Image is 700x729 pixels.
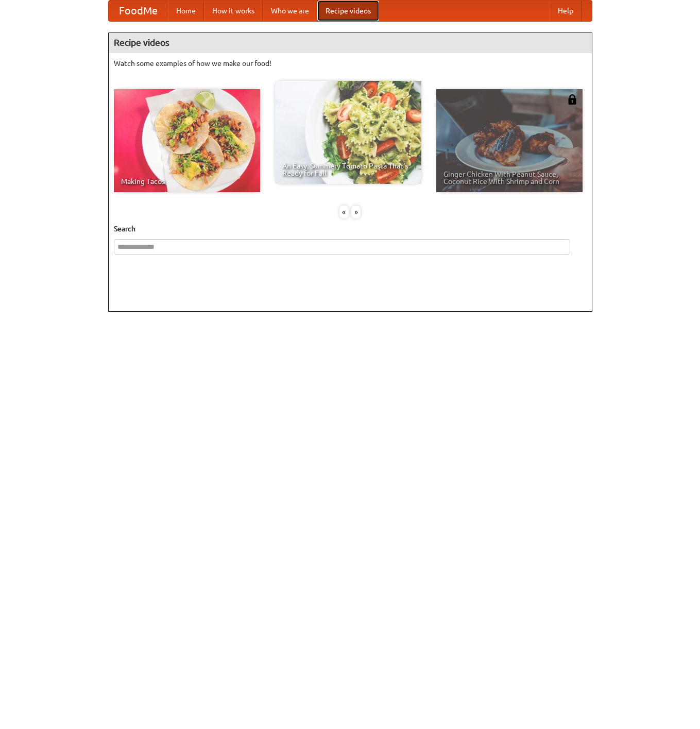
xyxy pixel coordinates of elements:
img: 483408.png [567,94,577,105]
a: FoodMe [109,1,168,21]
a: Home [168,1,204,21]
span: Making Tacos [121,178,253,185]
p: Watch some examples of how we make our food! [114,58,587,69]
a: Recipe videos [317,1,379,21]
span: An Easy, Summery Tomato Pasta That's Ready for Fall [282,162,414,177]
a: Who we are [263,1,317,21]
div: « [339,206,349,218]
div: » [351,206,361,218]
h4: Recipe videos [109,32,592,53]
a: How it works [204,1,263,21]
h5: Search [114,224,587,234]
a: An Easy, Summery Tomato Pasta That's Ready for Fall [275,81,421,184]
a: Help [550,1,582,21]
a: Making Tacos [114,89,260,192]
